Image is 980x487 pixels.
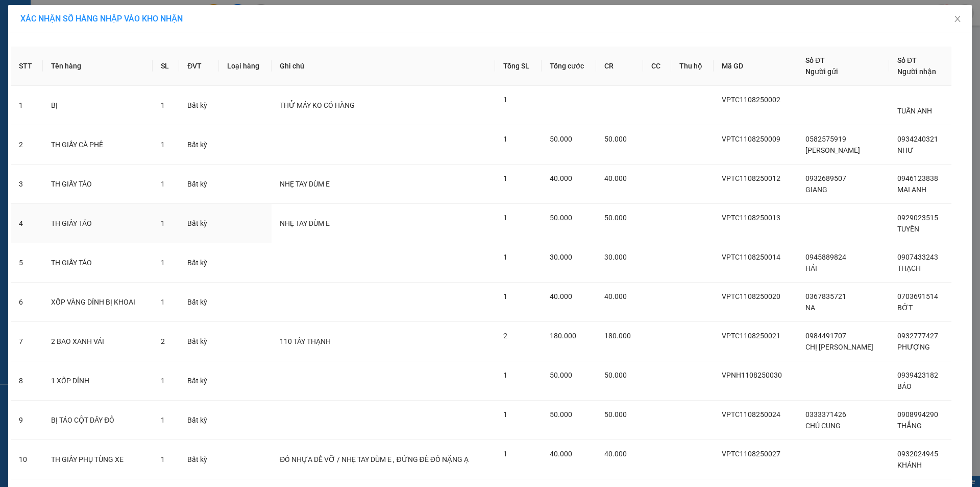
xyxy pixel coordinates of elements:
[11,243,43,283] td: 5
[503,332,507,340] span: 2
[43,322,153,361] td: 2 BAO XANH VẢI
[897,461,922,469] span: KHÁNH
[153,47,179,86] th: SL
[11,283,43,322] td: 6
[897,135,938,143] span: 0934240321
[897,185,926,194] span: MAI ANH
[542,47,597,86] th: Tổng cước
[550,135,572,143] span: 50.000
[272,47,495,86] th: Ghi chú
[897,225,919,233] span: TUYÊN
[161,101,165,109] span: 1
[722,214,780,222] span: VPTC1108250013
[722,135,780,143] span: VPTC1108250009
[43,125,153,165] td: TH GIẤY CÀ PHÊ
[161,298,165,306] span: 1
[805,304,815,312] span: NA
[550,410,572,419] span: 50.000
[179,401,218,440] td: Bất kỳ
[503,292,507,300] span: 1
[503,174,507,182] span: 1
[161,141,165,149] span: 1
[722,371,782,379] span: VPNH1108250030
[805,67,838,76] span: Người gửi
[897,174,938,182] span: 0946123838
[897,56,917,64] span: Số ĐT
[805,174,846,182] span: 0932689507
[43,47,153,86] th: Tên hàng
[550,174,572,182] span: 40.000
[897,107,932,115] span: TUẤN ANH
[43,401,153,440] td: BỊ TÁO CỘT DÂY ĐỎ
[161,377,165,385] span: 1
[604,174,627,182] span: 40.000
[11,440,43,479] td: 10
[805,343,873,351] span: CHỊ [PERSON_NAME]
[897,382,912,390] span: BẢO
[11,86,43,125] td: 1
[897,450,938,458] span: 0932024945
[897,214,938,222] span: 0929023515
[722,410,780,419] span: VPTC1108250024
[604,292,627,300] span: 40.000
[722,332,780,340] span: VPTC1108250021
[805,410,846,419] span: 0333371426
[179,322,218,361] td: Bất kỳ
[604,332,631,340] span: 180.000
[805,332,846,340] span: 0984491707
[805,135,846,143] span: 0582575919
[43,361,153,401] td: 1 XỐP DÍNH
[11,125,43,165] td: 2
[11,165,43,204] td: 3
[179,243,218,283] td: Bất kỳ
[43,243,153,283] td: TH GIẤY TÁO
[43,440,153,479] td: TH GIẤY PHỤ TÙNG XE
[11,47,43,86] th: STT
[897,67,936,76] span: Người nhận
[161,416,165,424] span: 1
[503,214,507,222] span: 1
[805,264,817,272] span: HẢI
[897,410,938,419] span: 0908994290
[280,180,330,188] span: NHẸ TAY DÙM E
[943,5,972,34] button: Close
[604,135,627,143] span: 50.000
[550,332,576,340] span: 180.000
[604,253,627,261] span: 30.000
[280,455,468,463] span: ĐỒ NHỰA DỄ VỠ / NHẸ TAY DÙM E , ĐỪNG ĐÈ ĐỒ NẶNG Ạ
[179,283,218,322] td: Bất kỳ
[280,219,330,227] span: NHẸ TAY DÙM E
[161,337,165,345] span: 2
[280,337,331,345] span: 110 TÂY THẠNH
[11,204,43,243] td: 4
[161,259,165,267] span: 1
[179,125,218,165] td: Bất kỳ
[604,410,627,419] span: 50.000
[722,253,780,261] span: VPTC1108250014
[503,96,507,104] span: 1
[503,450,507,458] span: 1
[805,253,846,261] span: 0945889824
[897,292,938,300] span: 0703691514
[722,96,780,104] span: VPTC1108250002
[11,322,43,361] td: 7
[280,101,355,109] span: THỬ MÁY KO CÓ HÀNG
[604,371,627,379] span: 50.000
[805,185,827,194] span: GIANG
[43,283,153,322] td: XỐP VÀNG DÍNH BỊ KHOAI
[897,332,938,340] span: 0932777427
[179,165,218,204] td: Bất kỳ
[805,56,825,64] span: Số ĐT
[161,219,165,227] span: 1
[643,47,671,86] th: CC
[43,204,153,243] td: TH GIẤY TÁO
[722,174,780,182] span: VPTC1108250012
[897,146,914,154] span: NHƯ
[897,304,913,312] span: BỚT
[596,47,643,86] th: CR
[43,86,153,125] td: BỊ
[495,47,541,86] th: Tổng SL
[503,410,507,419] span: 1
[953,15,962,23] span: close
[503,253,507,261] span: 1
